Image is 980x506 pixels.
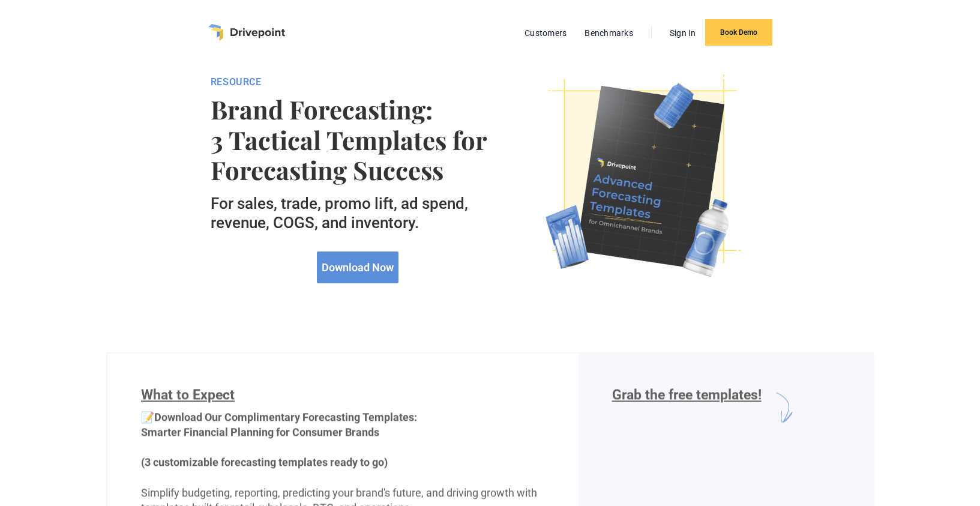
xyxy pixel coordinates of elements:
a: Sign In [664,25,702,41]
strong: (3 customizable forecasting templates ready to go) [141,456,388,469]
a: Customers [519,25,573,41]
div: RESOURCE [211,76,505,88]
h6: Grab the free templates! [612,387,762,428]
a: Download Now [317,251,398,283]
img: arrow [762,387,803,428]
h5: For sales, trade, promo lift, ad spend, revenue, COGS, and inventory. [211,194,505,232]
a: home [208,24,285,41]
strong: Brand Forecasting: 3 Tactical Templates for Forecasting Success [211,94,505,185]
a: Book Demo [705,19,772,46]
strong: Download Our Complimentary Forecasting Templates: Smarter Financial Planning for Consumer Brands [141,411,417,438]
a: Benchmarks [579,25,639,41]
span: What to Expect [141,387,235,403]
